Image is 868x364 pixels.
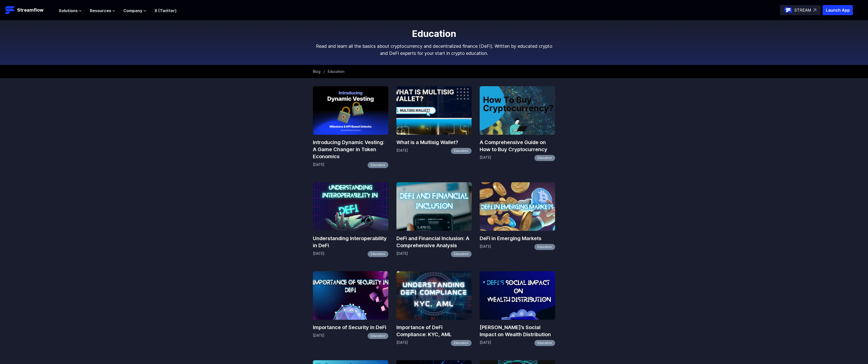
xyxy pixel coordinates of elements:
[780,5,821,15] a: STREAM
[480,235,555,242] a: DeFi in Emerging Markets
[313,271,388,320] img: Importance of Security in DeFi
[813,9,816,12] img: top-right-arrow.svg
[451,340,472,346] a: Education
[313,333,324,339] p: [DATE]
[396,86,472,135] img: What is a Multisig Wallet?
[328,69,344,74] span: Education
[396,148,408,154] p: [DATE]
[794,7,811,13] p: STREAM
[313,69,320,74] a: Blog
[368,333,388,339] a: Education
[313,86,388,135] img: Introducing Dynamic Vesting: A Game Changer in Token Economics
[123,8,146,14] button: Company
[396,271,472,320] img: Importance of DeFi Compliance: KYC, AML
[368,251,388,257] a: Education
[59,8,78,14] span: Solutions
[5,5,15,15] img: Streamflow Logo
[480,324,555,338] a: [PERSON_NAME]’s Social Impact on Wealth Distribution
[313,182,388,231] img: Understanding Interoperability in DeFi
[534,244,555,250] a: Education
[323,69,325,74] span: /
[534,340,555,346] a: Education
[396,139,472,146] a: What is a Multisig Wallet?
[154,8,177,13] a: X (Twitter)
[59,8,82,14] button: Solutions
[480,155,491,161] p: [DATE]
[5,5,54,15] a: Streamflow
[313,162,324,168] p: [DATE]
[313,29,555,39] h1: Education
[313,43,555,57] p: Read and learn all the basics about cryptocurrency and decentralized finance (DeFi). Written by e...
[480,271,555,320] img: DeFi’s Social Impact on Wealth Distribution
[313,235,388,249] a: Understanding Interoperability in DeFi
[396,251,408,257] p: [DATE]
[480,244,491,250] p: [DATE]
[480,139,555,153] a: A Comprehensive Guide on How to Buy Cryptocurrency
[480,340,491,346] p: [DATE]
[396,235,472,249] a: DeFi and Financial Inclusion: A Comprehensive Analysis
[313,324,388,331] a: Importance of Security in DeFi
[480,86,555,135] img: A Comprehensive Guide on How to Buy Cryptocurrency
[313,251,324,257] p: [DATE]
[90,8,115,14] button: Resources
[123,8,142,14] span: Company
[17,7,43,14] p: Streamflow
[451,148,472,154] a: Education
[90,8,111,14] span: Resources
[368,162,388,168] a: Education
[823,5,853,15] button: Launch App
[396,340,408,346] p: [DATE]
[451,251,472,257] a: Education
[396,324,472,338] a: Importance of DeFi Compliance: KYC, AML
[313,139,388,160] a: Introducing Dynamic Vesting: A Game Changer in Token Economics
[784,6,792,14] img: streamflow-logo-circle.png
[480,182,555,231] img: DeFi in Emerging Markets
[534,155,555,161] a: Education
[396,182,472,231] img: DeFi and Financial Inclusion: A Comprehensive Analysis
